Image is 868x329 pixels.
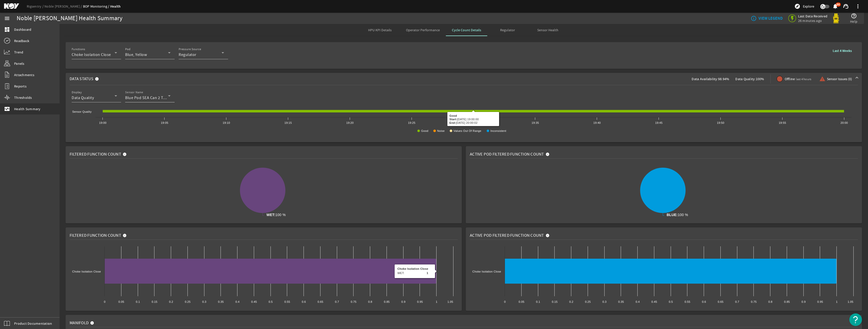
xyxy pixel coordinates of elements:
div: Noble [PERSON_NAME] Health Summary [17,16,123,21]
mat-icon: help_outline [851,13,857,19]
span: Thresholds [14,95,32,100]
span: Offline [785,76,811,82]
span: Sensor Issues (0) [827,76,852,81]
span: Cycle Count Details [452,28,481,32]
span: Blue, Yellow [125,52,147,57]
mat-label: Display [72,91,82,94]
text: 19:20 [346,121,354,124]
text: 0.9 [802,300,806,303]
span: Blue Pod SEA Can 2 Temperature [125,95,184,100]
text: Choke Isolation Close [472,270,501,273]
text: 0.05 [519,300,524,303]
text: 0.45 [251,300,257,303]
text: 1.05 [447,300,453,303]
span: Health Summary [14,106,41,111]
text: Choke Isolation Close [72,270,101,273]
text: 0.15 [552,300,558,303]
mat-expansion-panel-header: Data StatusData Availability:98.94%Data Quality:100%Offlinelast 4 hoursSensor Issues (0) [66,73,862,85]
button: Open Resource Center [849,313,862,326]
text: Good [421,129,428,132]
text: 0.9 [401,300,405,303]
span: HPU KPI Details [368,28,392,32]
text: 0.85 [384,300,390,303]
span: Filtered Function Count [70,233,121,238]
span: Manifold [70,320,89,325]
span: Sensor Health [537,28,558,32]
text: 0.1 [536,300,540,303]
b: VIEW LEGEND [758,16,783,21]
text: 0.2 [569,300,573,303]
span: Explore [803,4,814,9]
mat-icon: monitor_heart [4,106,10,112]
text: 1 [836,300,837,303]
text: 0.4 [235,300,239,303]
text: 0.4 [636,300,640,303]
span: Data Quality [72,95,94,100]
tspan: 100 % [266,213,286,217]
tspan: WET: [266,213,275,217]
text: 0.65 [718,300,724,303]
text: 19:15 [284,121,292,124]
button: 66 [832,4,838,9]
text: 0.8 [368,300,372,303]
span: 100% [756,77,764,81]
text: 0.2 [169,300,173,303]
text: 0.55 [284,300,290,303]
span: last 4 hours [796,77,811,81]
a: Health [110,4,121,9]
span: Regulator [500,28,515,32]
span: Trend [14,50,23,55]
text: 0.35 [218,300,224,303]
span: 26 minutes ago [798,18,828,23]
text: 0.6 [702,300,706,303]
mat-icon: dashboard [4,26,10,33]
text: 0.35 [618,300,624,303]
span: Readback [14,38,29,43]
text: 0.5 [268,300,273,303]
text: 0.25 [185,300,191,303]
text: 0.3 [602,300,606,303]
mat-icon: notifications [832,3,838,9]
text: 0.15 [152,300,157,303]
text: 0 [504,300,506,303]
text: 0.75 [751,300,757,303]
a: Noble [PERSON_NAME] [44,4,83,9]
a: Rigsentry [27,4,44,9]
div: Data StatusData Availability:98.94%Data Quality:100%Offlinelast 4 hoursSensor Issues (0) [66,85,862,142]
text: 0.5 [669,300,673,303]
tspan: BLUE: [667,213,678,217]
mat-icon: info_outline [751,15,755,21]
text: 0.85 [784,300,790,303]
text: 19:05 [161,121,168,124]
span: Data Quality: [735,77,755,81]
text: 19:35 [532,121,539,124]
a: BOP Monitoring [83,4,110,9]
span: Active Pod Filtered Function Count [470,152,544,157]
text: 0.05 [118,300,124,303]
text: 0.95 [817,300,823,303]
span: Choke Isolation Close [72,52,111,57]
button: Sensor Issues (0) [817,74,854,83]
span: 98.94% [718,77,729,81]
b: Last 4 Weeks [833,48,852,53]
text: 0.1 [136,300,140,303]
img: Yellowpod.svg [831,13,841,23]
text: 19:30 [470,121,477,124]
span: Filtered Function Count [70,152,121,157]
span: Attachments [14,72,34,77]
mat-label: Functions [72,47,85,51]
text: 0.7 [735,300,739,303]
mat-icon: menu [4,15,10,21]
text: 19:55 [779,121,786,124]
text: 0.3 [202,300,206,303]
span: Reports [14,84,26,89]
text: 20:00 [840,121,848,124]
text: 0.8 [768,300,772,303]
text: 19:50 [717,121,724,124]
span: Active Pod Filtered Function Count [470,233,544,238]
span: Data Availability: [692,77,718,81]
text: 19:25 [408,121,415,124]
mat-label: Sensor Name [125,91,143,94]
text: 0.6 [302,300,306,303]
text: Sensor Quality [72,110,92,113]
